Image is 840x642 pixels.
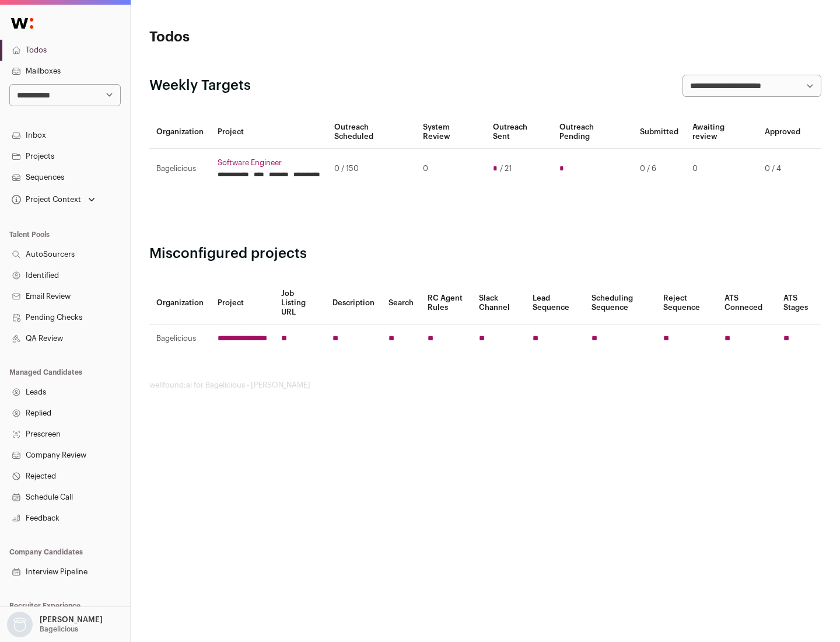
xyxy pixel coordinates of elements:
[211,116,327,149] th: Project
[149,325,211,353] td: Bagelicious
[552,116,632,149] th: Outreach Pending
[149,282,211,325] th: Organization
[149,116,211,149] th: Organization
[526,282,584,325] th: Lead Sequence
[40,615,103,624] p: [PERSON_NAME]
[149,76,251,95] h2: Weekly Targets
[218,158,320,168] a: Software Engineer
[584,282,656,325] th: Scheduling Sequence
[211,282,274,325] th: Project
[5,12,40,35] img: Wellfound
[685,116,758,149] th: Awaiting review
[416,149,485,189] td: 0
[472,282,526,325] th: Slack Channel
[7,612,33,637] img: nopic.png
[149,381,821,390] footer: wellfound:ai for Bagelicious - [PERSON_NAME]
[758,116,807,149] th: Approved
[633,116,685,149] th: Submitted
[656,282,718,325] th: Reject Sequence
[633,149,685,189] td: 0 / 6
[325,282,381,325] th: Description
[486,116,553,149] th: Outreach Sent
[500,164,512,173] span: / 21
[327,149,416,189] td: 0 / 150
[274,282,325,325] th: Job Listing URL
[758,149,807,189] td: 0 / 4
[149,245,821,263] h2: Misconfigured projects
[685,149,758,189] td: 0
[9,191,97,208] button: Open dropdown
[9,195,81,204] div: Project Context
[381,282,421,325] th: Search
[717,282,776,325] th: ATS Conneced
[149,28,373,47] h1: Todos
[149,149,211,189] td: Bagelicious
[776,282,821,325] th: ATS Stages
[40,624,78,634] p: Bagelicious
[416,116,485,149] th: System Review
[327,116,416,149] th: Outreach Scheduled
[5,612,105,637] button: Open dropdown
[421,282,471,325] th: RC Agent Rules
